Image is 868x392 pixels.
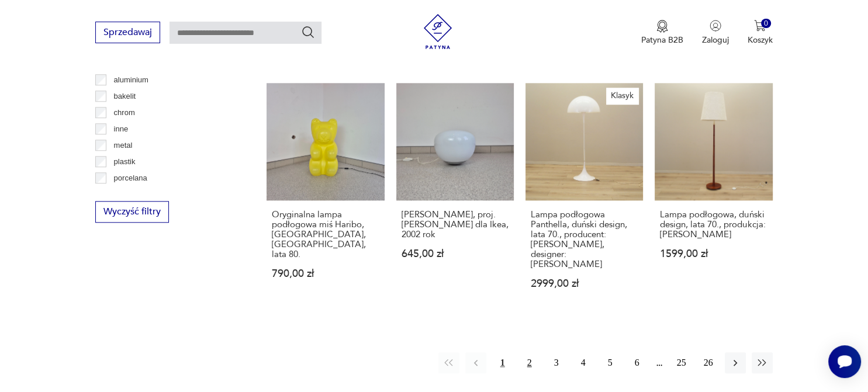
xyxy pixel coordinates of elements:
[641,20,683,46] button: Patyna B2B
[748,20,773,46] button: 0Koszyk
[748,34,773,46] p: Koszyk
[95,29,160,37] a: Sprzedawaj
[114,172,147,185] p: porcelana
[546,352,567,373] button: 3
[114,90,136,103] p: bakelit
[656,20,668,33] img: Ikona medalu
[95,22,160,43] button: Sprzedawaj
[671,352,692,373] button: 25
[754,20,766,32] img: Ikona koszyka
[531,279,638,289] p: 2999,00 zł
[402,249,509,259] p: 645,00 zł
[641,34,683,46] p: Patyna B2B
[272,269,379,279] p: 790,00 zł
[272,210,379,259] h3: Oryginalna lampa podłogowa miś Haribo, [GEOGRAPHIC_DATA], [GEOGRAPHIC_DATA], lata 80.
[396,83,514,311] a: Lampa Jonisk, proj. Carl Öjerstam dla Ikea, 2002 rok[PERSON_NAME], proj. [PERSON_NAME] dla Ikea, ...
[519,352,540,373] button: 2
[702,20,729,46] button: Zaloguj
[710,20,721,32] img: Ikonka użytkownika
[600,352,621,373] button: 5
[301,25,315,39] button: Szukaj
[761,19,771,29] div: 0
[114,188,139,201] p: porcelit
[641,20,683,46] a: Ikona medaluPatyna B2B
[114,106,135,119] p: chrom
[114,123,129,136] p: inne
[114,74,148,86] p: aluminium
[698,352,719,373] button: 26
[420,14,455,49] img: Patyna - sklep z meblami i dekoracjami vintage
[95,201,169,223] button: Wyczyść filtry
[828,345,861,378] iframe: Smartsupp widget button
[702,34,729,46] p: Zaloguj
[655,83,772,311] a: Lampa podłogowa, duński design, lata 70., produkcja: DaniaLampa podłogowa, duński design, lata 70...
[531,210,638,269] h3: Lampa podłogowa Panthella, duński design, lata 70., producent: [PERSON_NAME], designer: [PERSON_N...
[573,352,594,373] button: 4
[492,352,513,373] button: 1
[114,155,136,168] p: plastik
[660,210,767,240] h3: Lampa podłogowa, duński design, lata 70., produkcja: [PERSON_NAME]
[660,249,767,259] p: 1599,00 zł
[627,352,648,373] button: 6
[525,83,643,311] a: KlasykLampa podłogowa Panthella, duński design, lata 70., producent: Louis Poulsen, designer: Ver...
[114,139,133,152] p: metal
[267,83,384,311] a: Oryginalna lampa podłogowa miś Haribo, Messow, Niemcy, lata 80.Oryginalna lampa podłogowa miś Har...
[402,210,509,240] h3: [PERSON_NAME], proj. [PERSON_NAME] dla Ikea, 2002 rok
